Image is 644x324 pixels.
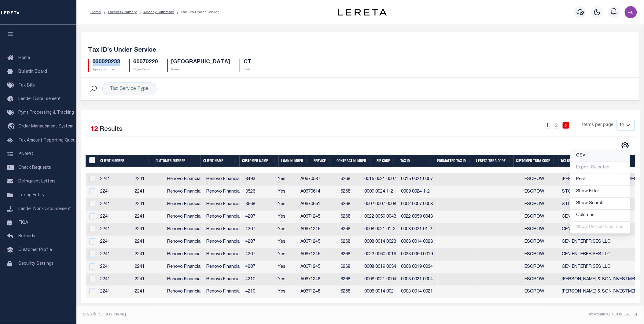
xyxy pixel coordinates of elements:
[18,56,30,60] span: Home
[275,211,298,223] td: Yes
[244,59,252,66] h5: CT
[243,186,275,198] td: 3526
[362,173,399,186] td: 0015 0021 0007
[165,198,204,211] td: Renovo Financial
[243,261,275,274] td: 4207
[275,186,298,198] td: Yes
[576,189,599,193] span: Show Filter
[79,312,360,317] div: 2025 © [PERSON_NAME].
[90,10,101,14] a: Home
[338,249,362,261] td: 6268
[204,274,243,286] td: Renovo Financial
[570,174,630,186] a: Print
[399,249,438,261] td: 0023 0060 0019
[275,198,298,211] td: Yes
[399,211,438,223] td: 0022 0059 0043
[132,211,165,223] td: 2241
[275,286,298,298] td: Yes
[243,173,275,186] td: 3493
[298,173,338,186] td: A0670587
[275,223,298,236] td: Yes
[98,198,132,211] td: 2241
[243,198,275,211] td: 3568
[201,155,240,167] th: Client Name: activate to sort column ascending
[244,68,252,72] p: State
[98,286,132,298] td: 2241
[100,125,123,134] label: Results
[362,236,399,249] td: 0008 0014 0023
[570,210,630,222] a: Columns
[298,198,338,211] td: A0670651
[153,155,201,167] th: Customer Number
[204,236,243,249] td: Renovo Financial
[18,179,56,184] span: Delinquent Letters
[514,155,558,167] th: Customer TBRA Code: activate to sort column ascending
[98,223,132,236] td: 2241
[204,223,243,236] td: Renovo Financial
[174,9,219,15] li: Tax ID’s Under Service
[134,68,158,72] p: Payee Code
[204,249,243,261] td: Renovo Financial
[18,152,33,156] span: SNAPQ
[474,155,514,167] th: LERETA TBRA Code: activate to sort column ascending
[576,177,586,182] span: Print
[204,286,243,298] td: Renovo Financial
[243,274,275,286] td: 4210
[298,236,338,249] td: A0671245
[362,211,399,223] td: 0022 0059 0043
[243,286,275,298] td: 4210
[362,198,399,211] td: 0002 0007 0008
[132,198,165,211] td: 2241
[576,213,595,217] span: Columns
[165,236,204,249] td: Renovo Financial
[165,286,204,298] td: Renovo Financial
[171,68,230,72] p: Name
[522,198,559,211] td: ESCROW
[298,286,338,298] td: A0671248
[338,274,362,286] td: 6268
[275,173,298,186] td: Yes
[338,286,362,298] td: 6268
[522,173,559,186] td: ESCROW
[576,201,604,205] span: Show Search
[143,10,174,14] a: Agency Summary
[558,155,596,167] th: Tax Service Type: activate to sort column ascending
[570,198,630,210] a: Show Search
[165,186,204,198] td: Renovo Financial
[132,249,165,261] td: 2241
[362,286,399,298] td: 0008 0014 0021
[298,223,338,236] td: A0671245
[583,122,614,129] span: Items per page
[279,155,311,167] th: Loan Number: activate to sort column ascending
[132,274,165,286] td: 2241
[298,274,338,286] td: A0671248
[98,249,132,261] td: 2241
[338,198,362,211] td: 6268
[132,223,165,236] td: 2241
[522,274,559,286] td: ESCROW
[204,211,243,223] td: Renovo Financial
[365,312,637,317] div: Tax Admin v.[TECHNICAL_ID]
[243,223,275,236] td: 4207
[374,155,398,167] th: Zip Code: activate to sort column ascending
[132,186,165,198] td: 2241
[18,83,35,88] span: Tax Bills
[275,236,298,249] td: Yes
[204,261,243,274] td: Renovo Financial
[522,286,559,298] td: ESCROW
[544,122,551,129] a: 1
[522,236,559,249] td: ESCROW
[298,249,338,261] td: A0671245
[18,220,28,225] span: TIQA
[338,223,362,236] td: 6268
[98,155,153,167] th: Client Number: activate to sort column ascending
[132,286,165,298] td: 2241
[204,173,243,186] td: Renovo Financial
[18,262,53,266] span: Security Settings
[399,173,438,186] td: 0015 0021 0007
[522,223,559,236] td: ESCROW
[204,198,243,211] td: Renovo Financial
[18,124,73,129] span: Order Management System
[98,211,132,223] td: 2241
[165,223,204,236] td: Renovo Financial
